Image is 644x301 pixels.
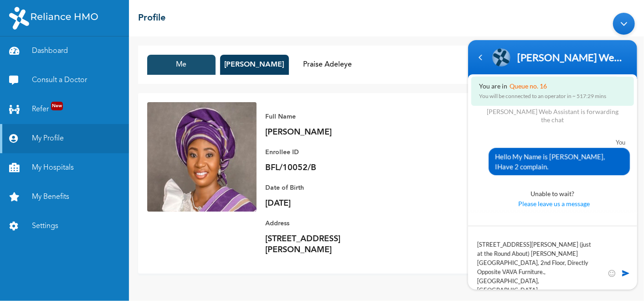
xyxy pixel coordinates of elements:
p: Date of Birth [266,182,393,193]
img: Enrollee [147,102,257,212]
p: [PERSON_NAME] [266,127,393,138]
img: RelianceHMO's Logo [9,7,98,30]
span: New [51,102,63,110]
iframe: SalesIQ Chatwindow [464,8,642,294]
p: BFL/10052/B [266,162,393,173]
button: [PERSON_NAME] [220,55,289,75]
p: Enrollee ID [266,147,393,158]
h2: Profile [138,11,165,25]
button: Praise Adeleye [294,55,362,75]
p: Full Name [266,111,393,122]
p: [STREET_ADDRESS][PERSON_NAME] [266,234,393,255]
p: [DATE] [266,198,393,209]
p: Address [266,218,393,229]
button: Me [147,55,216,75]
